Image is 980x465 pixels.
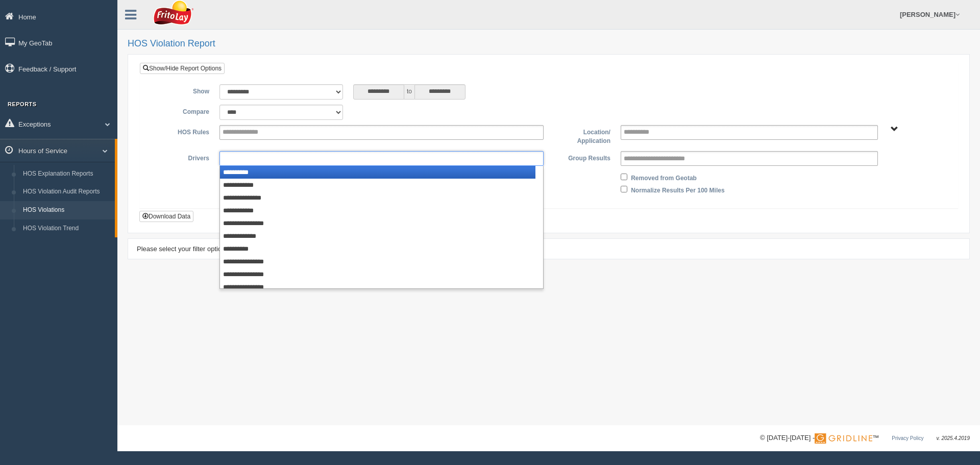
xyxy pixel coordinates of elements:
span: v. 2025.4.2019 [937,435,970,441]
button: Download Data [139,211,193,222]
label: Show [148,84,214,96]
a: Show/Hide Report Options [140,63,225,74]
label: HOS Rules [148,125,214,137]
label: Location/ Application [549,125,616,146]
a: HOS Violation Audit Reports [18,183,115,201]
a: HOS Violations [18,201,115,219]
label: Removed from Geotab [631,171,697,183]
a: HOS Violation Trend [18,219,115,238]
span: to [404,84,414,100]
label: Group Results [549,151,616,163]
label: Drivers [148,151,214,163]
img: Gridline [815,433,872,444]
div: © [DATE]-[DATE] - ™ [760,433,970,444]
label: Compare [148,105,214,117]
span: Please select your filter options above and click "Apply Filters" to view your report. [137,245,378,253]
h2: HOS Violation Report [128,39,970,49]
a: HOS Explanation Reports [18,165,115,183]
label: Normalize Results Per 100 Miles [631,183,724,195]
a: Privacy Policy [892,435,923,441]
